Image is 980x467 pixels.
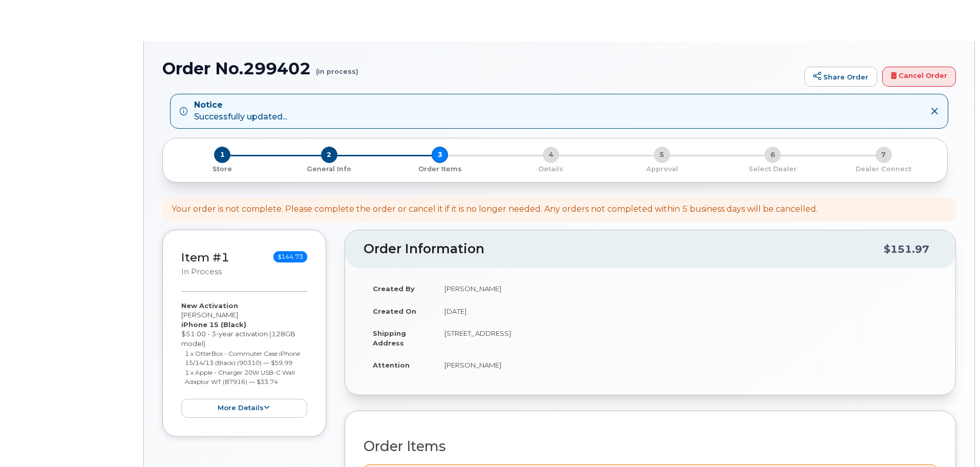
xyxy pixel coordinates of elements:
div: $151.97 [884,239,929,259]
td: [STREET_ADDRESS] [435,322,937,354]
h2: Order Information [364,242,884,256]
h2: Order Items [364,439,937,454]
small: (in process) [316,59,358,75]
a: Item #1 [181,250,229,265]
p: General Info [278,165,381,174]
strong: Notice [194,99,287,111]
div: [PERSON_NAME] $51.00 - 3-year activation (128GB model) [181,301,307,418]
p: Store [175,165,270,174]
strong: Created By [373,285,415,293]
small: in process [181,267,222,276]
a: Cancel Order [882,67,956,87]
strong: Shipping Address [373,329,406,347]
strong: Created On [373,307,416,315]
div: Successfully updated... [194,99,287,123]
span: 2 [321,147,337,163]
small: 1 x Apple - Charger 20W USB-C Wall Adaptor WT (87916) — $33.74 [185,369,295,386]
strong: iPhone 15 (Black) [181,320,246,329]
h1: Order No.299402 [162,59,799,77]
small: 1 x OtterBox - Commuter Case iPhone 15/14/13 (Black) (90310) — $59.99 [185,350,300,367]
span: $144.73 [273,251,307,262]
span: 1 [214,147,230,163]
td: [DATE] [435,300,937,322]
strong: Attention [373,361,410,369]
strong: New Activation [181,301,238,310]
td: [PERSON_NAME] [435,354,937,376]
td: [PERSON_NAME] [435,277,937,300]
a: 1 Store [171,163,274,174]
div: Your order is not complete. Please complete the order or cancel it if it is no longer needed. Any... [172,204,818,215]
button: more details [181,399,307,418]
a: Share Order [804,67,877,87]
a: 2 General Info [274,163,385,174]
